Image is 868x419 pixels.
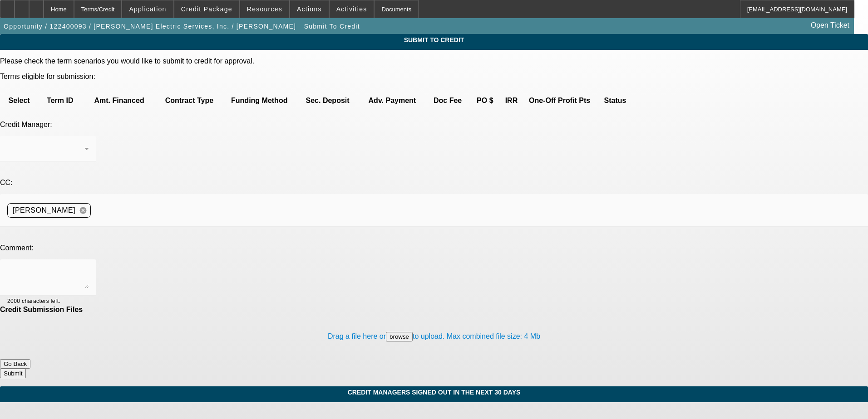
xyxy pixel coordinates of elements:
[1,97,37,105] p: Select
[240,0,289,18] button: Resources
[330,0,374,18] button: Activities
[7,296,60,306] mat-hint: 2000 characters left.
[157,97,222,105] p: Contract Type
[4,23,296,30] span: Opportunity / 122400093 / [PERSON_NAME] Electric Services, Inc. / [PERSON_NAME]
[386,332,413,341] button: browse
[302,18,362,34] button: Submit To Credit
[290,0,329,18] button: Actions
[39,97,81,105] p: Term ID
[336,5,367,13] span: Activities
[297,5,322,13] span: Actions
[129,5,166,13] span: Application
[597,97,633,105] p: Status
[247,5,282,13] span: Resources
[304,23,360,30] span: Submit To Credit
[122,0,173,18] button: Application
[523,97,595,105] p: One-Off Profit Pts
[83,97,155,105] p: Amt. Financed
[181,5,232,13] span: Credit Package
[7,389,861,396] span: Credit Managers Signed Out In The Next 30 days
[297,97,358,105] p: Sec. Deposit
[471,97,499,105] p: PO $
[7,36,861,44] span: Submit To Credit
[426,97,469,105] p: Doc Fee
[501,97,522,105] p: IRR
[360,97,424,105] p: Adv. Payment
[223,97,295,105] p: Funding Method
[174,0,239,18] button: Credit Package
[807,18,853,33] a: Open Ticket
